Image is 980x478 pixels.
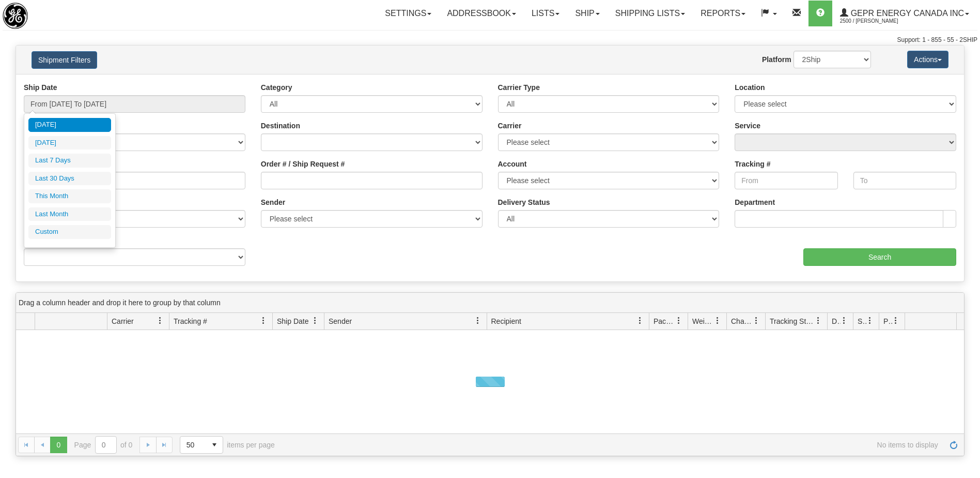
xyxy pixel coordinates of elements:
a: Tracking Status filter column settings [810,312,827,330]
li: Last 7 Days [28,154,111,168]
span: Tracking Status [770,316,815,326]
label: Ship Date [24,82,57,93]
button: Actions [907,51,948,68]
li: Custom [28,225,111,239]
span: No items to display [289,441,938,449]
a: Refresh [945,437,962,453]
a: Recipient filter column settings [631,312,649,330]
div: Support: 1 - 855 - 55 - 2SHIP [3,36,977,44]
input: To [853,172,956,189]
label: Platform [762,54,791,65]
img: logo2500.jpg [3,3,28,29]
span: 2500 / [PERSON_NAME] [840,16,917,26]
label: Category [261,82,292,93]
label: Destination [261,121,300,131]
li: This Month [28,189,111,203]
a: Shipment Issues filter column settings [861,312,879,330]
label: Sender [261,197,285,207]
label: Delivery Status [498,197,550,207]
span: Page 0 [50,437,67,453]
a: GEPR Energy Canada Inc 2500 / [PERSON_NAME] [832,1,977,26]
a: Ship [567,1,607,26]
a: Carrier filter column settings [151,312,169,330]
label: Department [735,197,775,207]
label: Tracking # [735,159,770,169]
span: Delivery Status [832,316,841,326]
span: items per page [180,436,275,454]
span: Weight [692,316,714,326]
span: Packages [654,316,675,326]
span: Pickup Status [883,316,892,326]
span: Ship Date [277,316,308,326]
span: Recipient [491,316,521,326]
span: Tracking # [174,316,207,326]
input: From [735,172,837,189]
span: 50 [186,440,200,450]
span: Sender [329,316,352,326]
iframe: chat widget [956,186,979,292]
label: Account [498,159,527,169]
span: GEPR Energy Canada Inc [848,9,964,18]
label: Carrier Type [498,82,540,93]
a: Sender filter column settings [469,312,487,330]
span: Page of 0 [74,436,133,454]
a: Addressbook [439,1,524,26]
a: Lists [524,1,567,26]
a: Reports [693,1,753,26]
span: Charge [731,316,753,326]
input: Search [803,248,956,266]
span: Shipment Issues [858,316,866,326]
label: Carrier [498,121,522,131]
div: grid grouping header [16,293,964,313]
label: Service [735,121,760,131]
label: Order # / Ship Request # [261,159,345,169]
span: Carrier [112,316,134,326]
button: Shipment Filters [32,51,97,69]
span: select [206,437,223,453]
li: Last 30 Days [28,172,111,186]
a: Weight filter column settings [709,312,726,330]
a: Delivery Status filter column settings [835,312,853,330]
a: Pickup Status filter column settings [887,312,905,330]
a: Tracking # filter column settings [255,312,272,330]
li: Last Month [28,207,111,221]
a: Charge filter column settings [748,312,765,330]
li: [DATE] [28,118,111,132]
a: Ship Date filter column settings [306,312,324,330]
li: [DATE] [28,136,111,150]
a: Packages filter column settings [670,312,688,330]
label: Location [735,82,765,93]
a: Shipping lists [608,1,693,26]
a: Settings [377,1,439,26]
span: Page sizes drop down [180,436,223,454]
